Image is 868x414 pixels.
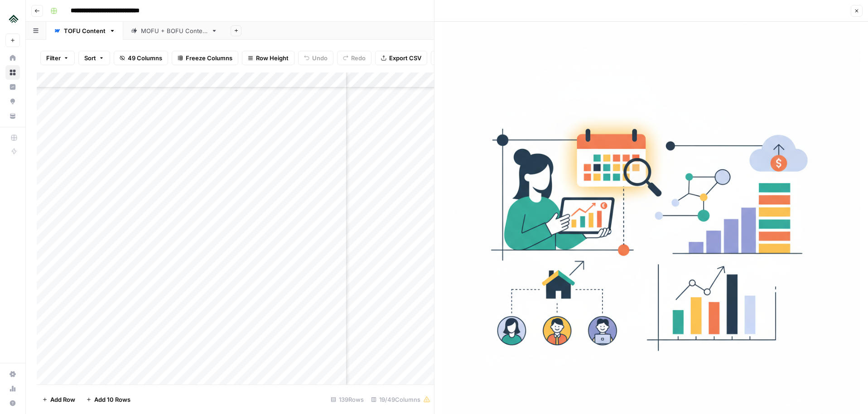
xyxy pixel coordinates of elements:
[78,51,110,65] button: Sort
[84,53,96,63] span: Sort
[242,51,294,65] button: Row Height
[5,367,20,381] a: Settings
[312,53,328,63] span: Undo
[351,53,366,63] span: Redo
[81,392,136,407] button: Add 10 Rows
[5,65,20,80] a: Browse
[123,22,225,40] a: MOFU + BOFU Content
[5,396,20,410] button: Help + Support
[5,10,22,27] img: Uplisting Logo
[5,381,20,396] a: Usage
[5,7,20,30] button: Workspace: Uplisting
[5,94,20,109] a: Opportunities
[46,22,123,40] a: TOFU Content
[5,80,20,94] a: Insights
[141,26,207,35] div: MOFU + BOFU Content
[37,392,81,407] button: Add Row
[327,392,367,407] div: 139 Rows
[389,53,421,63] span: Export CSV
[375,51,427,65] button: Export CSV
[367,392,434,407] div: 19/49 Columns
[298,51,333,65] button: Undo
[186,53,232,63] span: Freeze Columns
[46,53,61,63] span: Filter
[50,395,75,404] span: Add Row
[5,51,20,65] a: Home
[128,53,162,63] span: 49 Columns
[256,53,289,63] span: Row Height
[337,51,371,65] button: Redo
[172,51,238,65] button: Freeze Columns
[40,51,75,65] button: Filter
[114,51,168,65] button: 49 Columns
[64,26,106,35] div: TOFU Content
[94,395,130,404] span: Add 10 Rows
[5,109,20,123] a: Your Data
